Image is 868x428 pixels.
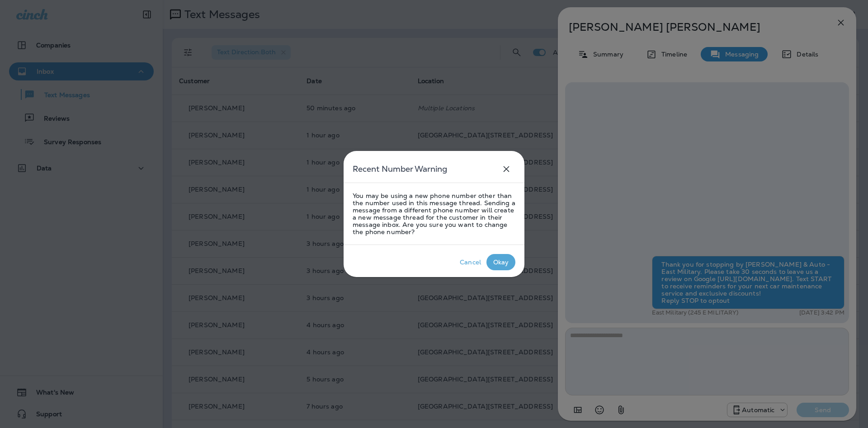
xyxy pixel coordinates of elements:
[353,192,515,235] p: You may be using a new phone number other than the number used in this message thread. Sending a ...
[497,160,515,178] button: close
[486,254,515,270] button: Okay
[353,162,447,176] h5: Recent Number Warning
[493,259,509,266] div: Okay
[454,254,486,270] button: Cancel
[460,259,481,266] div: Cancel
